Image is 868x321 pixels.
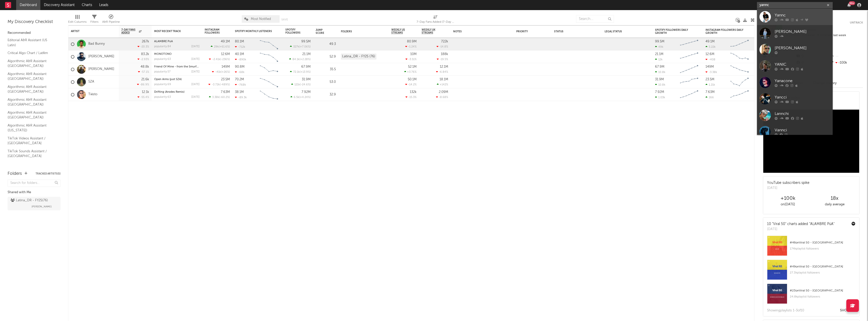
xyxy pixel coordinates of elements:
[142,40,149,43] div: 267k
[281,18,288,21] button: Save
[408,65,417,68] div: 52.1M
[440,78,448,81] div: 18.1M
[221,58,229,61] span: -236 %
[757,2,833,8] input: Search for artists
[706,90,715,94] div: 7.63M
[316,41,336,47] div: 49.3
[258,38,280,51] svg: Chart title
[678,51,700,63] svg: Chart title
[678,63,700,76] svg: Chart title
[405,95,417,99] div: -15.3 %
[88,42,105,46] a: Bad Bunny
[655,83,665,86] div: 10.8k
[655,58,663,61] div: 12k
[258,51,280,63] svg: Chart title
[655,96,665,99] div: 1.03k
[212,58,220,61] span: -2.41k
[757,9,833,25] a: Yannc
[757,74,833,91] a: Yanacone
[290,45,311,48] div: ( )
[706,29,743,35] div: Instagram Followers Daily Growth
[301,83,310,86] span: -24.6 %
[408,78,417,81] div: 50.1M
[8,50,56,56] a: Critical Algo Chart / LatAm
[222,71,229,73] span: +26 %
[138,95,149,99] div: -55.4 %
[728,51,751,63] svg: Chart title
[8,197,61,210] a: Latina_DR - FY25(76)[PERSON_NAME]
[214,45,219,48] span: 29k
[154,96,171,98] div: popularity: 63
[32,204,52,210] span: [PERSON_NAME]
[294,83,300,86] span: 121k
[292,58,300,61] span: 84.1k
[258,63,280,76] svg: Chart title
[441,53,448,56] div: 188k
[775,94,830,100] div: Yancci
[191,58,200,61] div: [DATE]
[767,308,804,314] div: Showing playlist s 1- 3 of 10
[829,53,863,60] div: --
[8,71,56,82] a: Algorithmic A&R Assistant ([GEOGRAPHIC_DATA])
[285,28,303,34] div: Spotify Followers
[212,96,219,99] span: 3.38k
[209,95,230,99] div: ( )
[290,95,311,99] div: ( )
[728,38,751,51] svg: Chart title
[847,3,851,7] button: 99+
[88,55,114,59] a: [PERSON_NAME]
[437,58,448,61] div: -19.5 %
[405,58,417,61] div: -3.51 %
[154,53,172,56] a: MONÓTONO
[605,30,637,33] div: Legal Status
[850,20,863,25] button: Untrack
[154,58,171,61] div: popularity: 63
[706,83,715,86] div: 1.21k
[655,40,664,43] div: 99.5M
[763,284,859,308] a: #23onViral 50 - [GEOGRAPHIC_DATA]24.8kplaylist followers
[8,58,56,69] a: Algorithmic A&R Assistant ([GEOGRAPHIC_DATA])
[655,29,693,35] div: Spotify Followers Daily Growth
[678,88,700,101] svg: Chart title
[341,54,376,60] div: Latina_DR - FY25 (76)
[516,30,536,33] div: Priority
[209,58,230,61] div: ( )
[655,53,663,56] div: 21.1M
[8,37,56,48] a: Editorial A&R Assistant (US Latin)
[655,45,663,48] div: 49k
[8,19,61,25] div: My Discovery Checklist
[141,53,149,56] div: 83.2k
[417,19,454,25] div: 7-Day Fans Added (7-Day Fans Added)
[258,76,280,88] svg: Chart title
[765,202,811,208] div: on [DATE]
[301,65,311,68] div: 67.9M
[302,90,311,94] div: 7.92M
[68,19,87,25] div: Edit Columns
[235,78,244,81] div: 70.2M
[289,58,311,61] div: ( )
[11,197,48,204] div: Latina_DR - FY25 ( 76 )
[391,28,409,34] span: Weekly US Streams
[437,83,448,86] div: +142 %
[341,30,379,33] div: Folders
[655,65,664,68] div: 67.9M
[849,1,855,5] div: 99 +
[554,30,587,33] div: Status
[36,172,61,175] button: Tracked Artists(5)
[154,91,184,93] a: Drifting (Arodes Remix)
[291,83,311,86] div: ( )
[439,90,448,94] div: 2.09M
[775,61,830,67] div: YANIC
[410,53,417,56] div: 10M
[154,65,200,68] div: Friend Of Mine - from the Smurfs Movie Soundtrack
[706,58,715,61] div: -408
[90,13,98,27] div: Filters
[154,78,200,81] div: Open Arms (just SZA)
[410,90,417,94] div: 132k
[293,71,300,73] span: 72.1k
[258,88,280,101] svg: Chart title
[8,171,22,177] div: Folders
[154,70,171,73] div: popularity: 57
[208,83,230,86] div: ( )
[655,70,665,74] div: 10.8k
